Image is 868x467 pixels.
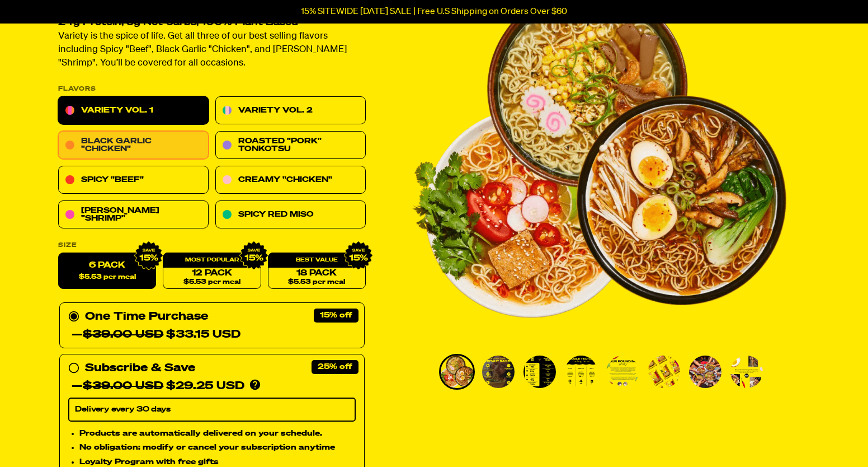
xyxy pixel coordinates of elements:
div: PDP main carousel thumbnails [411,354,787,390]
a: Black Garlic "Chicken" [58,132,209,160]
a: 12 Pack$5.53 per meal [163,253,261,289]
del: $39.00 USD [83,381,163,392]
img: Variety Vol. 1 [648,356,680,388]
iframe: Marketing Popup [6,415,118,461]
li: Go to slide 7 [687,354,723,390]
del: $39.00 USD [83,329,163,340]
span: $5.53 per meal [288,279,345,286]
span: $5.53 per meal [183,279,240,286]
li: Go to slide 3 [522,354,558,390]
img: Variety Vol. 1 [441,356,473,388]
a: [PERSON_NAME] "Shrimp" [58,201,209,229]
div: — $29.25 USD [72,377,244,395]
a: Creamy "Chicken" [215,166,366,194]
img: Variety Vol. 1 [606,356,639,388]
li: Products are automatically delivered on your schedule. [79,427,356,440]
a: Roasted "Pork" Tonkotsu [215,132,366,160]
label: 6 Pack [58,253,156,289]
a: Spicy Red Miso [215,201,366,229]
img: Variety Vol. 1 [482,356,515,388]
img: Variety Vol. 1 [730,356,763,388]
select: Subscribe & Save —$39.00 USD$29.25 USD Products are automatically delivered on your schedule. No ... [68,398,356,422]
img: IMG_9632.png [134,241,163,270]
li: Go to slide 6 [646,354,682,390]
img: IMG_9632.png [344,241,373,270]
span: $5.53 per meal [79,274,136,281]
li: Go to slide 1 [439,354,475,390]
a: Variety Vol. 1 [58,97,209,125]
div: One Time Purchase [68,308,356,344]
a: 18 Pack$5.53 per meal [268,253,366,289]
img: Variety Vol. 1 [565,356,597,388]
img: Variety Vol. 1 [523,356,556,388]
p: 15% SITEWIDE [DATE] SALE | Free U.S Shipping on Orders Over $60 [301,7,567,17]
li: Go to slide 4 [563,354,599,390]
div: — $33.15 USD [72,326,240,344]
li: Go to slide 2 [480,354,516,390]
li: Go to slide 5 [605,354,640,390]
li: Go to slide 8 [729,354,765,390]
label: Size [58,242,366,249]
p: Flavors [58,86,366,92]
div: Subscribe & Save [85,359,195,377]
a: Variety Vol. 2 [215,97,366,125]
img: IMG_9632.png [239,241,268,270]
li: No obligation: modify or cancel your subscription anytime [79,442,356,454]
p: Variety is the spice of life. Get all three of our best selling flavors including Spicy "Beef", B... [58,30,366,71]
a: Spicy "Beef" [58,166,209,194]
img: Variety Vol. 1 [689,356,721,388]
